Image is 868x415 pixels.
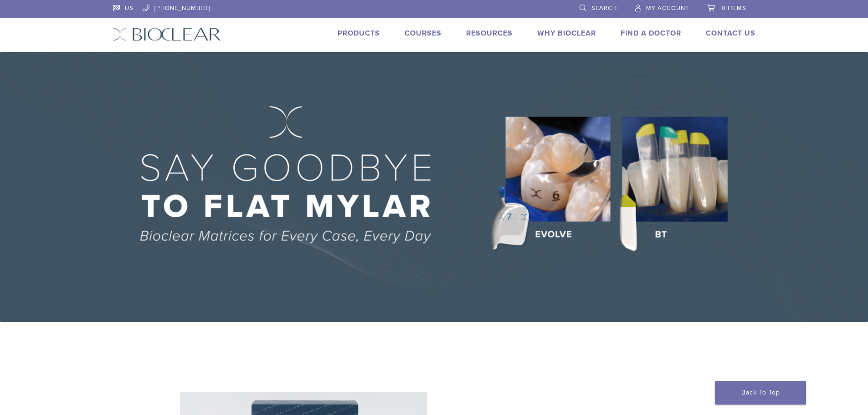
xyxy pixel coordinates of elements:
[405,29,442,38] a: Courses
[591,5,617,12] span: Search
[646,5,689,12] span: My Account
[466,29,513,38] a: Resources
[113,28,221,41] img: Bioclear
[338,29,380,38] a: Products
[706,29,755,38] a: Contact Us
[722,5,746,12] span: 0 items
[537,29,596,38] a: Why Bioclear
[715,381,806,405] a: Back To Top
[621,29,681,38] a: Find A Doctor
